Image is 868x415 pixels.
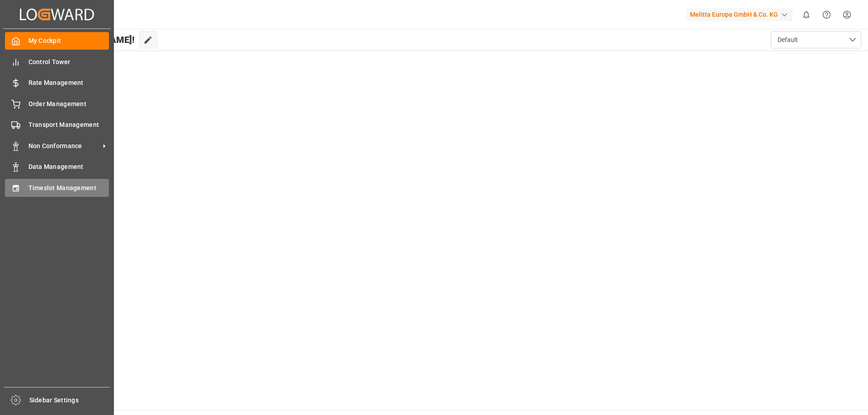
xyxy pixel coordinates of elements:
[29,396,110,405] span: Sidebar Settings
[5,32,109,50] a: My Cockpit
[771,31,861,48] button: open menu
[778,35,798,45] span: Default
[28,120,109,130] span: Transport Management
[28,57,109,67] span: Control Tower
[38,31,135,48] span: Hello [PERSON_NAME]!
[28,183,109,193] span: Timeslot Management
[28,78,109,88] span: Rate Management
[816,5,837,25] button: Help Center
[686,8,793,21] div: Melitta Europa GmbH & Co. KG
[5,95,109,112] a: Order Management
[28,162,109,172] span: Data Management
[28,99,109,109] span: Order Management
[686,6,796,23] button: Melitta Europa GmbH & Co. KG
[5,116,109,134] a: Transport Management
[5,158,109,176] a: Data Management
[5,74,109,92] a: Rate Management
[28,141,100,151] span: Non Conformance
[28,36,109,46] span: My Cockpit
[5,179,109,196] a: Timeslot Management
[796,5,816,25] button: show 0 new notifications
